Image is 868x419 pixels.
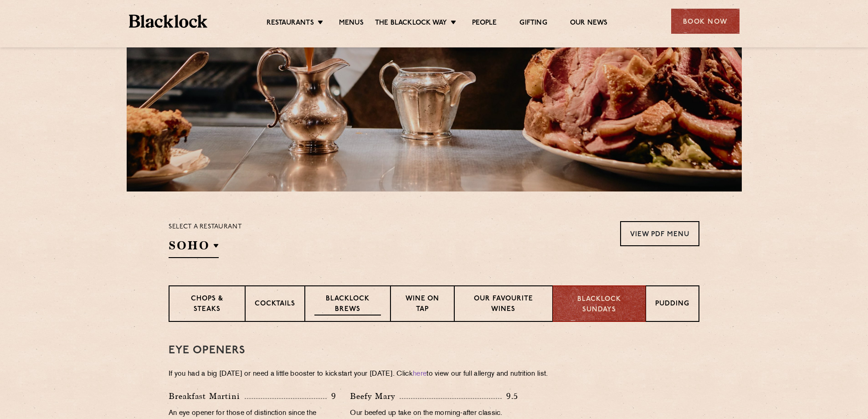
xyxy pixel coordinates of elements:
p: If you had a big [DATE] or need a little booster to kickstart your [DATE]. Click to view our full... [169,368,699,381]
div: Book Now [671,9,740,34]
h3: Eye openers [169,345,699,357]
p: Pudding [655,299,689,310]
a: View PDF Menu [620,221,699,246]
a: Our News [570,19,608,29]
p: Our favourite wines [464,294,543,316]
p: Beefy Mary [350,390,400,403]
a: Menus [339,19,364,29]
p: Wine on Tap [400,294,445,316]
a: People [472,19,497,29]
p: Blacklock Brews [314,294,381,316]
p: Chops & Steaks [179,294,236,316]
a: Gifting [519,19,547,29]
p: Blacklock Sundays [562,295,636,315]
a: The Blacklock Way [375,19,447,29]
p: Select a restaurant [169,221,242,233]
p: Breakfast Martini [169,390,245,403]
p: 9.5 [502,390,518,402]
p: Cocktails [255,299,295,310]
a: here [413,371,426,378]
a: Restaurants [267,19,314,29]
img: BL_Textured_Logo-footer-cropped.svg [129,15,208,28]
p: 9 [327,390,336,402]
h2: SOHO [169,238,219,258]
